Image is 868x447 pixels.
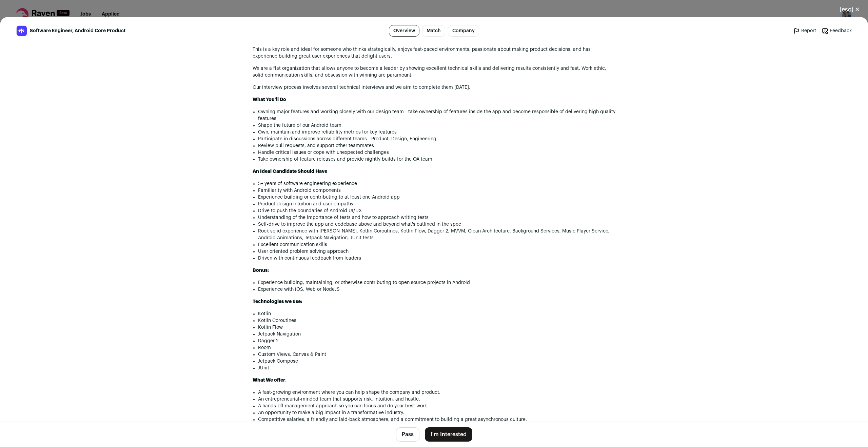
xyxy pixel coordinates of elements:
[258,338,615,344] li: Dagger 2
[258,228,615,241] li: Rock solid experience with [PERSON_NAME], Kotlin Coroutines, Kotlin Flow, Dagger 2, MVVM, Clean A...
[831,2,868,17] button: Close modal
[276,97,286,102] strong: ll Do
[258,324,615,331] li: Kotlin Flow
[258,344,615,351] li: Room
[389,25,419,37] a: Overview
[253,378,285,383] strong: What We offer
[258,389,615,396] li: A fast-growing environment where you can help shape the company and product.
[258,187,615,194] li: Familiarity with Android components
[258,279,615,286] li: Experience building, maintaining, or otherwise contributing to open source projects in Android
[258,286,615,293] li: Experience with iOS, Web or NodeJS
[253,84,615,91] p: Our interview process involves several technical interviews and we aim to complete them [DATE].
[258,221,615,228] li: Self-drive to improve the app and codebase above and beyond what's outlined in the spec
[258,108,615,122] li: Owning major features and working closely with our design team - take ownership of features insid...
[258,180,615,187] li: 5+ years of software engineering experience
[258,409,615,416] li: An opportunity to make a big impact in a transformative industry.
[448,25,479,37] a: Company
[422,25,445,37] a: Match
[258,403,615,409] li: A hands-off management approach so you can focus and do your best work.
[253,97,272,102] strong: What Yo
[258,358,615,365] li: Jetpack Compose
[258,136,615,142] li: Participate in discussions across different teams - Product, Design, Engineering
[258,365,615,371] li: JUnit
[258,201,615,207] li: Product design intuition and user empathy
[253,377,615,384] p: :
[253,46,615,60] p: This is a key role and ideal for someone who thinks strategically, enjoys fast-paced environments...
[17,26,27,36] img: 59b05ed76c69f6ff723abab124283dfa738d80037756823f9fc9e3f42b66bce3.jpg
[258,122,615,129] li: Shape the future of our Android team
[258,194,615,201] li: Experience building or contributing to at least one Android app
[253,299,302,304] strong: Technologies we use:
[258,396,615,403] li: An entrepreneurial-minded team that supports risk, intuition, and hustle.
[258,156,615,163] li: Take ownership of feature releases and provide nightly builds for the QA team
[258,129,615,136] li: Own, maintain and improve reliability metrics for key features
[258,207,615,214] li: Drive to push the boundaries of Android UI/UX
[396,427,419,442] button: Pass
[272,97,276,102] strong: u'
[258,142,615,149] li: Review pull requests, and support other teammates
[425,427,472,442] button: I'm Interested
[258,248,615,255] li: User oriented problem solving approach
[253,268,269,273] strong: Bonus:
[258,317,615,324] li: Kotlin Coroutines
[258,351,615,358] li: Custom Views, Canvas & Paint
[258,416,615,423] li: Competitive salaries, a friendly and laid-back atmosphere, and a commitment to building a great a...
[258,214,615,221] li: Understanding of the importance of tests and how to approach writing tests
[258,149,615,156] li: Handle critical issues or cope with unexpected challenges
[793,27,816,34] a: Report
[822,27,852,34] a: Feedback
[258,255,615,262] li: Driven with continuous feedback from leaders
[258,241,615,248] li: Excellent communication skills
[258,331,615,338] li: Jetpack Navigation
[253,169,327,174] strong: An Ideal Candidate Should Have
[253,65,615,79] p: We are a flat organization that allows anyone to become a leader by showing excellent technical s...
[258,310,615,317] li: Kotlin
[30,27,125,34] span: Software Engineer, Android Core Product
